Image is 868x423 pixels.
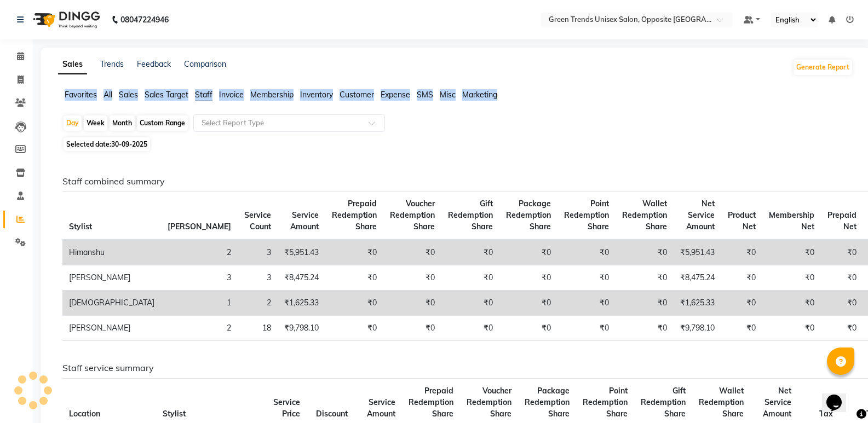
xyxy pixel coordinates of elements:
[686,199,715,231] span: Net Service Amount
[325,316,383,341] td: ₹0
[721,265,762,291] td: ₹0
[104,90,112,100] span: All
[499,265,557,291] td: ₹0
[440,90,456,100] span: Misc
[821,265,863,291] td: ₹0
[506,199,551,231] span: Package Redemption Share
[441,240,499,265] td: ₹0
[821,291,863,316] td: ₹0
[238,240,278,265] td: 3
[616,265,674,291] td: ₹0
[62,240,161,265] td: Himanshu
[278,291,325,316] td: ₹1,625.33
[763,386,791,419] span: Net Service Amount
[794,60,852,75] button: Generate Report
[499,316,557,341] td: ₹0
[278,265,325,291] td: ₹8,475.24
[84,115,107,131] div: Week
[184,59,226,69] a: Comparison
[137,59,171,69] a: Feedback
[383,265,441,291] td: ₹0
[119,90,138,100] span: Sales
[238,291,278,316] td: 2
[100,59,124,69] a: Trends
[674,240,721,265] td: ₹5,951.43
[381,90,410,100] span: Expense
[238,316,278,341] td: 18
[137,115,188,131] div: Custom Range
[674,291,721,316] td: ₹1,625.33
[721,291,762,316] td: ₹0
[62,363,844,373] h6: Staff service summary
[564,199,609,231] span: Point Redemption Share
[28,4,103,35] img: logo
[161,291,238,316] td: 1
[62,176,844,187] h6: Staff combined summary
[278,240,325,265] td: ₹5,951.43
[278,316,325,341] td: ₹9,798.10
[762,265,821,291] td: ₹0
[721,316,762,341] td: ₹0
[583,386,628,419] span: Point Redemption Share
[762,240,821,265] td: ₹0
[417,90,433,100] span: SMS
[390,199,435,231] span: Voucher Redemption Share
[557,316,616,341] td: ₹0
[699,386,744,419] span: Wallet Redemption Share
[728,210,756,231] span: Product Net
[62,265,161,291] td: [PERSON_NAME]
[69,222,92,231] span: Stylist
[821,240,863,265] td: ₹0
[622,199,667,231] span: Wallet Redemption Share
[499,240,557,265] td: ₹0
[325,265,383,291] td: ₹0
[441,265,499,291] td: ₹0
[383,316,441,341] td: ₹0
[441,316,499,341] td: ₹0
[499,291,557,316] td: ₹0
[69,409,100,419] span: Location
[674,316,721,341] td: ₹9,798.10
[383,291,441,316] td: ₹0
[62,291,161,316] td: [DEMOGRAPHIC_DATA]
[557,291,616,316] td: ₹0
[819,409,833,419] span: Tax
[145,90,188,100] span: Sales Target
[111,140,147,148] span: 30-09-2025
[462,90,497,100] span: Marketing
[441,291,499,316] td: ₹0
[827,210,856,231] span: Prepaid Net
[557,240,616,265] td: ₹0
[325,291,383,316] td: ₹0
[762,316,821,341] td: ₹0
[332,199,377,231] span: Prepaid Redemption Share
[120,4,169,35] b: 08047224946
[822,379,857,412] iframe: chat widget
[367,397,395,419] span: Service Amount
[161,316,238,341] td: 2
[65,90,97,100] span: Favorites
[467,386,511,419] span: Voucher Redemption Share
[238,265,278,291] td: 3
[383,240,441,265] td: ₹0
[616,240,674,265] td: ₹0
[762,291,821,316] td: ₹0
[641,386,686,419] span: Gift Redemption Share
[58,55,87,74] a: Sales
[616,316,674,341] td: ₹0
[219,90,244,100] span: Invoice
[557,265,616,291] td: ₹0
[62,316,161,341] td: [PERSON_NAME]
[110,115,135,131] div: Month
[250,90,294,100] span: Membership
[769,210,814,231] span: Membership Net
[290,210,319,231] span: Service Amount
[244,210,271,231] span: Service Count
[64,115,82,131] div: Day
[409,386,453,419] span: Prepaid Redemption Share
[161,240,238,265] td: 2
[616,291,674,316] td: ₹0
[674,265,721,291] td: ₹8,475.24
[163,409,186,419] span: Stylist
[821,316,863,341] td: ₹0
